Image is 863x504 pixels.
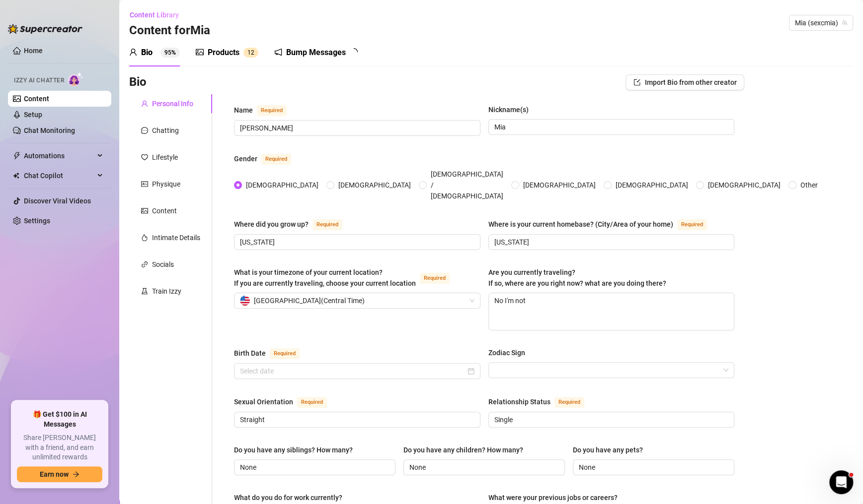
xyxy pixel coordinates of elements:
div: Sexual Orientation [234,396,293,407]
img: logo-BBDzfeDw.svg [8,24,82,34]
input: Do you have any children? How many? [409,462,557,473]
a: Chat Monitoring [24,126,75,134]
label: Sexual Orientation [234,396,338,408]
span: Required [554,397,584,408]
label: Birth Date [234,347,311,359]
label: What were your previous jobs or careers? [488,492,625,503]
label: Where did you grow up? [234,218,353,230]
div: Relationship Status [488,396,550,407]
span: [DEMOGRAPHIC_DATA] [242,180,322,190]
span: thunderbolt [13,152,21,160]
label: Nickname(s) [488,104,536,115]
img: AI Chatter [68,72,83,86]
span: fire [141,234,148,241]
label: What do you do for work currently? [234,492,349,503]
span: [DEMOGRAPHIC_DATA] [519,180,600,190]
div: Content [152,205,177,216]
div: Gender [234,153,257,164]
textarea: No I'm not [489,293,734,330]
div: Birth Date [234,348,266,359]
sup: 12 [243,48,258,58]
span: Chat Copilot [24,168,94,184]
label: Gender [234,153,302,165]
span: loading [350,48,358,56]
span: notification [274,48,282,56]
div: Intimate Details [152,232,200,243]
a: Discover Viral Videos [24,197,91,205]
span: [DEMOGRAPHIC_DATA] [334,180,415,190]
input: Relationship Status [494,414,727,425]
span: Other [796,180,822,190]
span: link [141,261,148,268]
span: experiment [141,288,148,295]
span: Earn now [40,470,69,478]
span: 2 [251,49,254,56]
div: Products [208,47,239,59]
span: Required [313,219,342,230]
div: Zodiac Sign [488,347,525,358]
div: Name [234,105,253,116]
span: 🎁 Get $100 in AI Messages [17,410,102,429]
span: Are you currently traveling? If so, where are you right now? what are you doing there? [488,268,666,287]
div: Chatting [152,125,179,136]
h3: Bio [129,74,147,90]
span: What is your timezone of your current location? If you are currently traveling, choose your curre... [234,268,416,287]
button: Earn nowarrow-right [17,466,102,482]
label: Do you have any pets? [573,444,650,455]
span: arrow-right [73,471,79,478]
img: Chat Copilot [13,172,19,179]
span: heart [141,154,148,161]
span: picture [196,48,204,56]
span: Required [420,273,450,284]
a: Setup [24,111,42,119]
div: Do you have any children? How many? [403,444,523,455]
label: Do you have any children? How many? [403,444,530,455]
a: Settings [24,217,50,225]
span: Content Library [130,11,179,19]
div: Train Izzy [152,286,181,297]
input: Nickname(s) [494,122,727,132]
input: Name [240,123,472,133]
span: [GEOGRAPHIC_DATA] ( Central Time ) [254,293,365,308]
div: Where is your current homebase? (City/Area of your home) [488,219,673,230]
div: Do you have any siblings? How many? [234,444,353,455]
div: Nickname(s) [488,104,529,115]
div: Where did you grow up? [234,219,309,230]
span: Izzy AI Chatter [14,76,64,85]
span: [DEMOGRAPHIC_DATA] [612,180,692,190]
span: [DEMOGRAPHIC_DATA] [704,180,785,190]
span: message [141,127,148,134]
div: Physique [152,179,180,189]
iframe: Intercom live chat [829,470,853,494]
input: Where is your current homebase? (City/Area of your home) [494,237,727,248]
a: Content [24,95,49,103]
label: Do you have any siblings? How many? [234,444,360,455]
span: Required [270,348,300,359]
span: Automations [24,148,94,164]
img: us [240,296,250,306]
a: Home [24,47,43,55]
span: Required [297,397,327,408]
sup: 95% [160,48,180,58]
span: Share [PERSON_NAME] with a friend, and earn unlimited rewards [17,433,102,462]
div: Personal Info [152,98,193,109]
span: Required [677,219,707,230]
label: Zodiac Sign [488,347,532,358]
input: Do you have any siblings? How many? [240,462,388,473]
h3: Content for Mia [129,23,210,39]
span: import [633,79,640,86]
input: Sexual Orientation [240,414,472,425]
span: Required [257,105,287,116]
input: Birth Date [240,366,466,377]
div: What were your previous jobs or careers? [488,492,618,503]
input: Do you have any pets? [579,462,726,473]
span: Required [261,154,291,165]
span: user [141,100,148,107]
div: What do you do for work currently? [234,492,342,503]
label: Name [234,104,298,116]
div: Socials [152,259,174,270]
span: idcard [141,181,148,188]
span: user [129,48,137,56]
span: [DEMOGRAPHIC_DATA] / [DEMOGRAPHIC_DATA] [427,169,507,201]
label: Where is your current homebase? (City/Area of your home) [488,218,718,230]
